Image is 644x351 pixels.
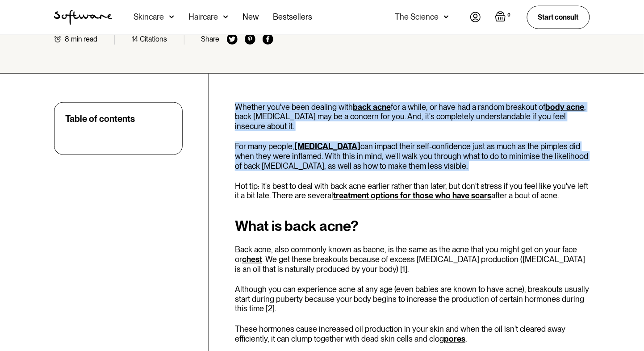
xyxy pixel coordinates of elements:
a: pores [444,334,465,344]
a: body acne [545,102,584,112]
a: Open cart [495,11,513,24]
a: [MEDICAL_DATA] [294,142,360,151]
div: 8 [65,35,69,43]
img: twitter icon [227,34,238,45]
a: treatment options for those who have scars [333,191,491,201]
p: Hot tip: it's best to deal with back acne earlier rather than later, but don't stress if you feel... [235,181,590,201]
img: Software Logo [54,10,112,25]
p: Back acne, also commonly known as bacne, is the same as the acne that you might get on your face ... [235,245,590,274]
p: Although you can experience acne at any age (even babies are known to have acne), breakouts usual... [235,285,590,314]
a: chest [242,255,262,264]
img: arrow down [223,13,228,21]
div: min read [71,35,97,43]
img: arrow down [444,13,449,21]
div: 0 [506,11,513,19]
div: Table of contents [65,113,135,124]
div: The Science [395,13,439,21]
div: Haircare [188,13,218,21]
img: facebook icon [263,34,273,45]
div: Citations [140,35,167,43]
p: These hormones cause increased oil production in your skin and when the oil isn't cleared away ef... [235,325,590,344]
a: back acne [353,102,391,112]
div: Share [201,35,220,43]
img: pinterest icon [245,34,255,45]
a: Start consult [527,6,590,29]
h2: What is back acne? [235,218,590,234]
p: For many people, can impact their self-confidence just as much as the pimples did when they were ... [235,142,590,171]
img: arrow down [169,13,174,21]
div: Skincare [134,13,164,21]
div: 14 [132,35,138,43]
p: Whether you've been dealing with for a while, or have had a random breakout of , back [MEDICAL_DA... [235,102,590,131]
